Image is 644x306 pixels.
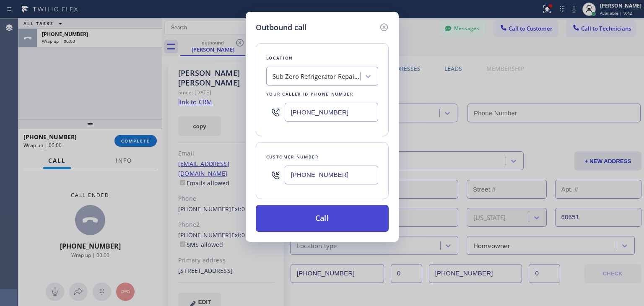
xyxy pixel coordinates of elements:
[266,54,378,62] div: Location
[285,166,378,184] input: (123) 456-7890
[256,22,306,33] h5: Outbound call
[256,205,389,232] button: Call
[273,72,361,81] div: Sub Zero Refrigerator Repair [GEOGRAPHIC_DATA]
[266,90,378,99] div: Your caller id phone number
[266,153,378,161] div: Customer number
[285,103,378,122] input: (123) 456-7890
